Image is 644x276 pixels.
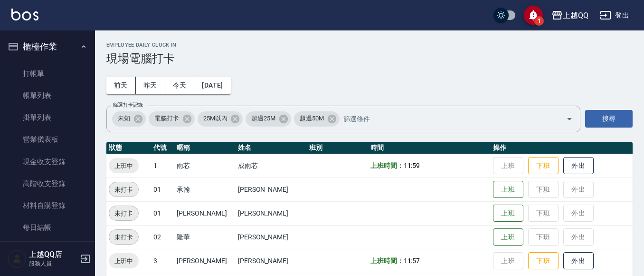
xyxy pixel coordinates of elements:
[236,154,307,177] td: 成雨芯
[151,201,174,225] td: 01
[563,10,588,21] div: 上越QQ
[563,252,594,270] button: 外出
[174,154,236,177] td: 雨芯
[109,256,139,266] span: 上班中
[151,142,174,154] th: 代號
[165,77,195,94] button: 今天
[294,114,330,123] span: 超過50M
[4,239,91,261] a: 排班表
[112,111,146,127] div: 未知
[236,225,307,249] td: [PERSON_NAME]
[194,77,230,94] button: [DATE]
[563,157,594,175] button: 外出
[528,157,559,175] button: 下班
[109,208,138,218] span: 未打卡
[493,181,523,198] button: 上班
[4,217,91,238] a: 每日結帳
[151,177,174,201] td: 01
[106,42,633,48] h2: Employee Daily Clock In
[4,34,91,59] button: 櫃檯作業
[136,77,165,94] button: 昨天
[491,142,633,154] th: 操作
[29,259,77,268] p: 服務人員
[534,16,544,26] span: 1
[149,111,195,127] div: 電腦打卡
[4,63,91,85] a: 打帳單
[151,249,174,273] td: 3
[112,114,136,123] span: 未知
[109,161,139,171] span: 上班中
[368,142,491,154] th: 時間
[106,142,151,154] th: 狀態
[174,249,236,273] td: [PERSON_NAME]
[8,249,27,268] img: Person
[174,201,236,225] td: [PERSON_NAME]
[4,151,91,173] a: 現金收支登錄
[307,142,368,154] th: 班別
[4,195,91,217] a: 材料自購登錄
[596,7,633,24] button: 登出
[236,249,307,273] td: [PERSON_NAME]
[370,257,404,265] b: 上班時間：
[236,177,307,201] td: [PERSON_NAME]
[404,257,420,265] span: 11:57
[106,52,633,65] h3: 現場電腦打卡
[493,205,523,222] button: 上班
[174,225,236,249] td: 隆華
[151,154,174,177] td: 1
[246,111,291,127] div: 超過25M
[4,128,91,150] a: 營業儀表板
[109,185,138,195] span: 未打卡
[562,111,577,127] button: Open
[404,162,420,169] span: 11:59
[109,232,138,242] span: 未打卡
[4,173,91,195] a: 高階收支登錄
[524,6,543,25] button: save
[151,225,174,249] td: 02
[106,77,136,94] button: 前天
[198,111,243,127] div: 25M以內
[585,110,633,128] button: 搜尋
[548,6,592,25] button: 上越QQ
[198,114,233,123] span: 25M以內
[149,114,185,123] span: 電腦打卡
[528,252,559,270] button: 下班
[341,110,549,127] input: 篩選條件
[174,142,236,154] th: 暱稱
[246,114,281,123] span: 超過25M
[4,107,91,128] a: 掛單列表
[370,162,404,169] b: 上班時間：
[236,142,307,154] th: 姓名
[174,177,236,201] td: 承翰
[11,9,38,20] img: Logo
[29,250,77,259] h5: 上越QQ店
[294,111,340,127] div: 超過50M
[236,201,307,225] td: [PERSON_NAME]
[493,228,523,246] button: 上班
[4,85,91,107] a: 帳單列表
[113,101,143,108] label: 篩選打卡記錄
